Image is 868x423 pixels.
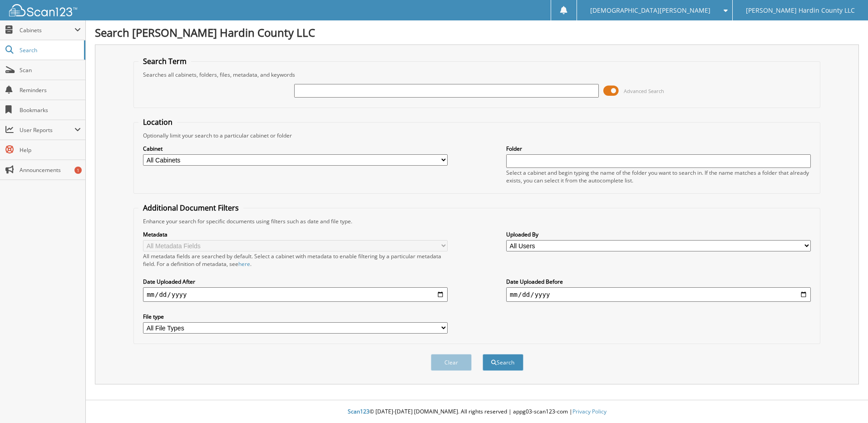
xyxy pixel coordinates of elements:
[506,278,811,285] label: Date Uploaded Before
[138,203,243,213] legend: Additional Document Filters
[9,4,77,16] img: scan123-logo-white.svg
[20,66,81,74] span: Scan
[746,8,855,13] span: [PERSON_NAME] Hardin County LLC
[431,354,472,371] button: Clear
[143,231,448,238] label: Metadata
[506,145,811,152] label: Folder
[86,401,868,423] div: © [DATE]-[DATE] [DOMAIN_NAME]. All rights reserved | appg03-scan123-com |
[348,408,370,415] span: Scan123
[138,117,177,127] legend: Location
[624,88,664,94] span: Advanced Search
[20,166,81,174] span: Announcements
[20,26,74,34] span: Cabinets
[143,287,448,302] input: start
[74,167,82,174] div: 1
[506,169,811,184] div: Select a cabinet and begin typing the name of the folder you want to search in. If the name match...
[20,146,81,154] span: Help
[506,231,811,238] label: Uploaded By
[138,217,815,225] div: Enhance your search for specific documents using filters such as date and file type.
[138,71,815,79] div: Searches all cabinets, folders, files, metadata, and keywords
[483,354,523,371] button: Search
[143,313,448,320] label: File type
[143,252,448,268] div: All metadata fields are searched by default. Select a cabinet with metadata to enable filtering b...
[138,132,815,139] div: Optionally limit your search to a particular cabinet or folder
[20,106,81,114] span: Bookmarks
[238,260,250,268] a: here
[590,8,710,13] span: [DEMOGRAPHIC_DATA][PERSON_NAME]
[138,56,191,66] legend: Search Term
[95,25,859,40] h1: Search [PERSON_NAME] Hardin County LLC
[20,46,79,54] span: Search
[20,126,74,134] span: User Reports
[143,145,448,152] label: Cabinet
[143,278,448,285] label: Date Uploaded After
[506,287,811,302] input: end
[572,408,607,415] a: Privacy Policy
[20,86,81,94] span: Reminders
